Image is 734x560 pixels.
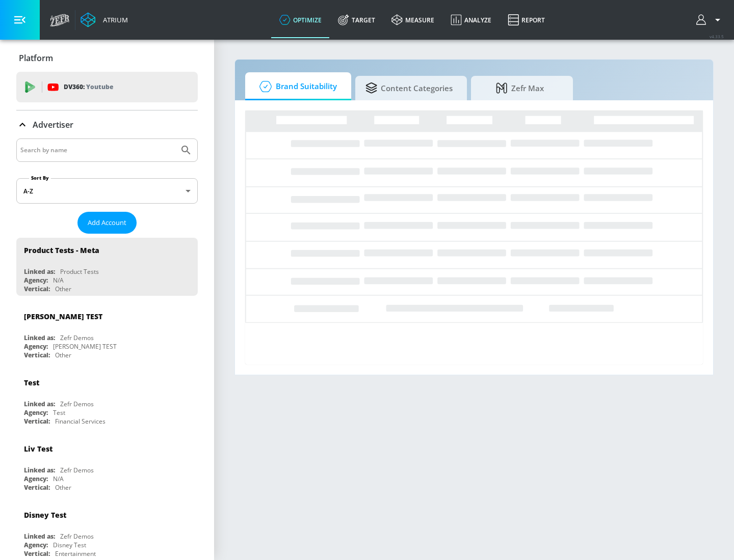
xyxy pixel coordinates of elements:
[60,400,94,408] div: Zefr Demos
[16,44,198,72] div: Platform
[24,351,50,359] div: Vertical:
[53,342,117,351] div: [PERSON_NAME] TEST
[24,541,48,549] div: Agency:
[16,238,198,296] div: Product Tests - MetaLinked as:Product TestsAgency:N/AVertical:Other
[33,119,73,130] p: Advertiser
[24,549,50,558] div: Vertical:
[60,267,99,276] div: Product Tests
[55,549,96,558] div: Entertainment
[16,370,198,428] div: TestLinked as:Zefr DemosAgency:TestVertical:Financial Services
[24,474,48,483] div: Agency:
[24,510,66,520] div: Disney Test
[24,342,48,351] div: Agency:
[86,81,113,92] p: Youtube
[24,312,102,321] div: [PERSON_NAME] TEST
[53,276,64,285] div: N/A
[24,276,48,285] div: Agency:
[24,532,55,541] div: Linked as:
[16,304,198,362] div: [PERSON_NAME] TESTLinked as:Zefr DemosAgency:[PERSON_NAME] TESTVertical:Other
[16,110,198,139] div: Advertiser
[255,74,337,99] span: Brand Suitability
[60,333,94,342] div: Zefr Demos
[55,417,106,426] div: Financial Services
[16,72,198,102] div: DV360: Youtube
[53,474,64,483] div: N/A
[24,417,50,426] div: Vertical:
[24,285,50,293] div: Vertical:
[55,285,71,293] div: Other
[442,2,500,38] a: Analyze
[24,466,55,474] div: Linked as:
[24,378,39,387] div: Test
[365,76,453,100] span: Content Categories
[55,483,71,492] div: Other
[24,483,50,492] div: Vertical:
[55,351,71,359] div: Other
[16,178,198,204] div: A-Z
[710,34,724,39] span: v 4.33.5
[24,400,55,408] div: Linked as:
[24,267,55,276] div: Linked as:
[53,541,86,549] div: Disney Test
[481,76,559,100] span: Zefr Max
[60,532,94,541] div: Zefr Demos
[99,15,128,24] div: Atrium
[53,408,65,417] div: Test
[16,436,198,494] div: Liv TestLinked as:Zefr DemosAgency:N/AVertical:Other
[24,245,99,255] div: Product Tests - Meta
[77,212,137,234] button: Add Account
[19,52,53,64] p: Platform
[271,2,330,38] a: optimize
[24,444,53,454] div: Liv Test
[60,466,94,474] div: Zefr Demos
[500,2,553,38] a: Report
[20,144,175,157] input: Search by name
[330,2,383,38] a: Target
[88,217,126,229] span: Add Account
[383,2,442,38] a: measure
[24,333,55,342] div: Linked as:
[29,175,51,181] label: Sort By
[81,12,128,27] a: Atrium
[64,81,113,93] p: DV360:
[24,408,48,417] div: Agency:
